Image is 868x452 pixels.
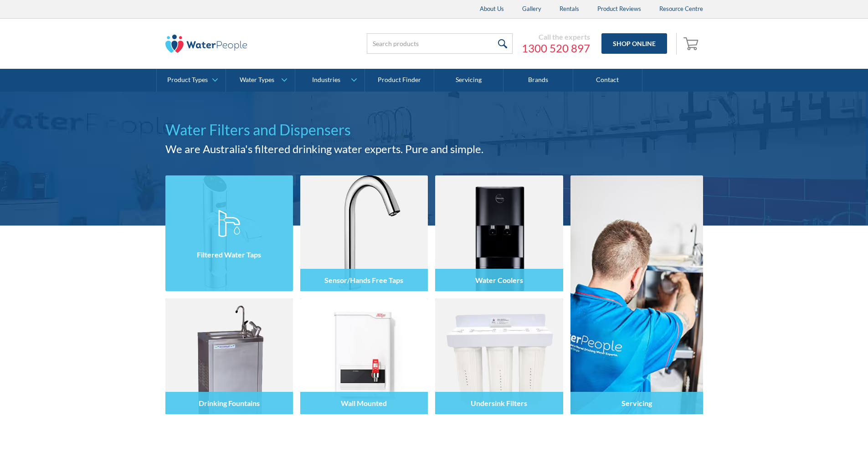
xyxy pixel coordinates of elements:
img: Sensor/Hands Free Taps [300,175,428,291]
h4: Servicing [621,399,652,407]
img: Filtered Water Taps [165,175,293,291]
a: Contact [573,69,642,92]
a: Brands [503,69,573,92]
div: Product Types [167,76,208,84]
h4: Wall Mounted [341,399,387,407]
a: Servicing [570,175,703,414]
a: Product Finder [365,69,434,92]
input: Search products [367,33,513,54]
a: Industries [295,69,364,92]
a: Open empty cart [681,33,703,55]
img: The Water People [165,35,247,53]
a: Product Types [157,69,226,92]
h4: Filtered Water Taps [197,250,261,259]
img: Water Coolers [435,175,563,291]
a: Water Types [226,69,295,92]
img: Undersink Filters [435,298,563,414]
a: Servicing [434,69,503,92]
a: Shop Online [601,33,667,54]
h4: Sensor/Hands Free Taps [324,276,403,284]
img: Drinking Fountains [165,298,293,414]
img: shopping cart [683,36,701,51]
div: Call the experts [522,32,590,41]
h4: Water Coolers [475,276,523,284]
h4: Drinking Fountains [199,399,260,407]
a: 1300 520 897 [522,41,590,55]
img: Wall Mounted [300,298,428,414]
div: Industries [312,76,340,84]
div: Water Types [240,76,274,84]
h4: Undersink Filters [471,399,527,407]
